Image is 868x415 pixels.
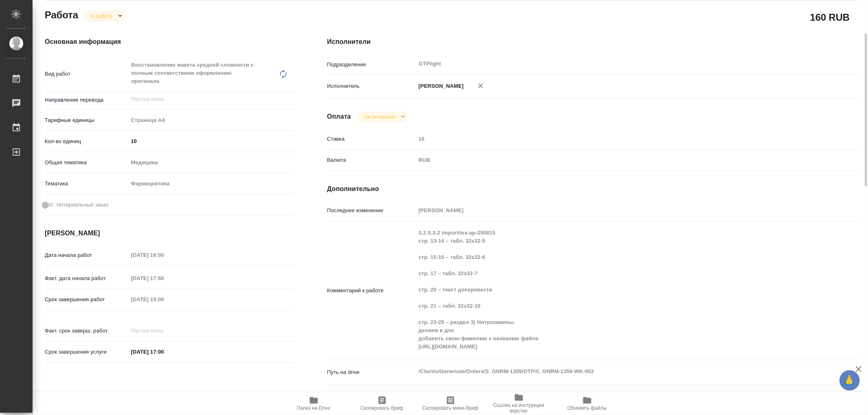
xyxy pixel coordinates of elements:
p: Путь на drive [327,368,416,376]
input: Пустое поле [128,272,199,284]
h4: Исполнители [327,37,859,47]
input: Пустое поле [128,293,199,305]
input: Пустое поле [416,204,815,216]
button: Скопировать бриф [348,392,416,415]
button: Не оплачена [361,113,398,120]
button: 🙏 [840,370,860,391]
input: ✎ Введи что-нибудь [128,346,199,358]
textarea: /Clients/Generium/Orders/S_GNRM-1359/DTP/S_GNRM-1359-WK-002 [416,365,815,378]
p: [PERSON_NAME] [416,82,464,90]
span: Нотариальный заказ [57,201,108,209]
input: Пустое поле [416,133,815,145]
span: 🙏 [843,372,857,389]
div: В работе [357,111,407,122]
p: Исполнитель [327,82,416,90]
span: Ссылка на инструкции верстки [490,402,548,414]
button: Обновить файлы [553,392,621,415]
div: Медицина [128,156,295,169]
p: Тарифные единицы [45,116,128,124]
p: Последнее изменение [327,206,416,215]
button: В работе [88,13,115,20]
p: Вид работ [45,70,128,78]
h4: Дополнительно [327,184,859,194]
h2: 160 RUB [810,10,850,24]
input: ✎ Введи что-нибудь [128,135,295,147]
p: Факт. дата начала работ [45,274,128,282]
div: Фармацевтика [128,177,295,191]
div: Страница А4 [128,113,295,127]
p: Дата начала работ [45,251,128,259]
span: Скопировать мини-бриф [422,405,478,411]
button: Папка на Drive [280,392,348,415]
h4: Оплата [327,112,351,122]
p: Срок завершения работ [45,295,128,304]
p: Общая тематика [45,159,128,167]
p: Комментарий к работе [327,287,416,295]
textarea: 3.2.S.3.2 impurities-ap-250815 стр. 13-14 – табл. 32s32-5 стр. 15-16 – табл. 32s32-6 стр. 17 – та... [416,226,815,354]
input: Пустое поле [128,249,199,261]
p: Тематика [45,180,128,188]
h2: Работа [45,7,78,22]
input: Пустое поле [131,94,275,104]
input: Пустое поле [128,325,199,337]
p: Срок завершения услуги [45,348,128,356]
p: Факт. срок заверш. работ [45,327,128,335]
p: Валюта [327,156,416,164]
button: Удалить исполнителя [472,77,490,95]
button: Скопировать мини-бриф [416,392,485,415]
span: Обновить файлы [567,405,607,411]
div: В работе [84,11,125,22]
span: Скопировать бриф [361,405,403,411]
button: Ссылка на инструкции верстки [485,392,553,415]
p: Подразделение [327,61,416,69]
p: Направление перевода [45,96,128,104]
p: Кол-во единиц [45,137,128,146]
span: Папка на Drive [297,405,330,411]
div: RUB [416,153,815,167]
p: Ставка [327,135,416,143]
h4: [PERSON_NAME] [45,228,295,238]
h4: Основная информация [45,37,295,47]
